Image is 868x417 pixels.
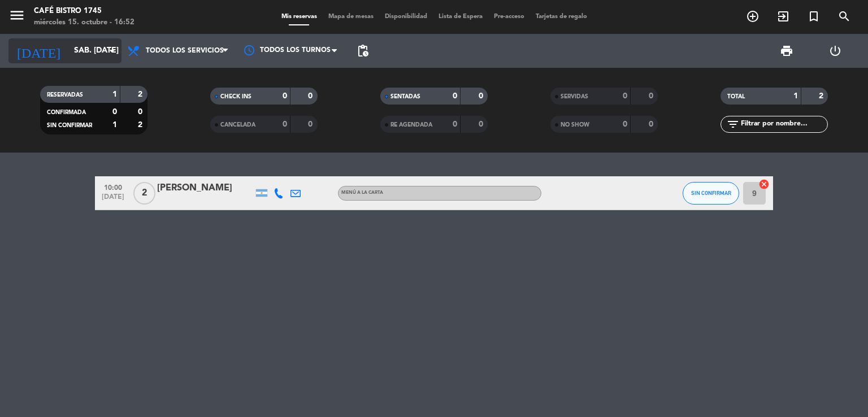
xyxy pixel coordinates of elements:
[776,10,790,23] i: exit_to_app
[433,14,488,20] span: Lista de Espera
[105,44,119,58] i: arrow_drop_down
[740,118,827,131] input: Filtrar por nombre...
[138,121,145,129] strong: 2
[283,120,287,128] strong: 0
[758,179,770,190] i: cancel
[323,14,379,20] span: Mapa de mesas
[34,17,134,28] div: miércoles 15. octubre - 16:52
[308,120,315,128] strong: 0
[8,7,25,28] button: menu
[390,122,432,128] span: RE AGENDADA
[828,44,842,58] i: power_settings_new
[99,180,127,193] span: 10:00
[837,10,851,23] i: search
[276,14,323,20] span: Mis reservas
[356,44,370,58] span: pending_actions
[112,121,117,129] strong: 1
[649,120,656,128] strong: 0
[793,92,798,100] strong: 1
[623,120,627,128] strong: 0
[479,120,485,128] strong: 0
[746,10,759,23] i: add_circle_outline
[811,34,860,68] div: LOG OUT
[691,190,731,196] span: SIN CONFIRMAR
[390,94,420,99] span: SENTADAS
[47,123,92,128] span: SIN CONFIRMAR
[47,92,83,98] span: RESERVADAS
[47,110,86,115] span: CONFIRMADA
[623,92,627,100] strong: 0
[341,190,383,195] span: MENÚ A LA CARTA
[220,94,251,99] span: CHECK INS
[283,92,287,100] strong: 0
[561,122,589,128] span: NO SHOW
[479,92,485,100] strong: 0
[133,182,155,205] span: 2
[453,120,457,128] strong: 0
[379,14,433,20] span: Disponibilidad
[112,108,117,116] strong: 0
[157,181,253,196] div: [PERSON_NAME]
[727,94,745,99] span: TOTAL
[8,7,25,24] i: menu
[561,94,588,99] span: SERVIDAS
[146,47,224,55] span: Todos los servicios
[99,193,127,206] span: [DATE]
[488,14,530,20] span: Pre-acceso
[112,90,117,98] strong: 1
[649,92,656,100] strong: 0
[807,10,821,23] i: turned_in_not
[34,6,134,17] div: Café Bistro 1745
[726,118,740,131] i: filter_list
[220,122,255,128] span: CANCELADA
[683,182,739,205] button: SIN CONFIRMAR
[780,44,793,58] span: print
[530,14,593,20] span: Tarjetas de regalo
[138,108,145,116] strong: 0
[138,90,145,98] strong: 2
[308,92,315,100] strong: 0
[453,92,457,100] strong: 0
[819,92,826,100] strong: 2
[8,38,68,63] i: [DATE]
